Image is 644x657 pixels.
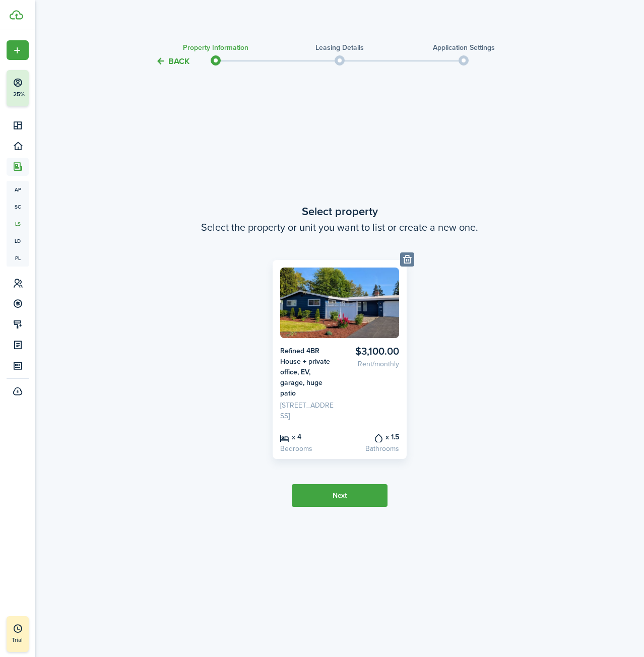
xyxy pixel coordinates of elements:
[280,346,336,399] card-listing-title: Refined 4BR House + private office, EV, garage, huge patio
[343,346,399,357] card-listing-title: $3,100.00
[10,10,23,20] img: TenantCloud
[7,215,29,232] a: ls
[280,268,400,338] img: Listing avatar
[433,42,495,53] stepper-dot-title: Application settings
[292,484,388,507] button: Next
[343,443,399,454] card-listing-description: Bathrooms
[12,635,52,644] p: Trial
[280,431,336,442] card-listing-title: x 4
[7,181,29,198] a: ap
[343,359,399,369] card-listing-description: Rent/monthly
[128,220,551,235] wizard-step-header-description: Select the property or unit you want to list or create a new one.
[343,431,399,442] card-listing-title: x 1.5
[7,249,29,267] a: pl
[7,232,29,249] a: ld
[156,56,189,67] button: Back
[7,198,29,215] a: sc
[280,443,336,454] card-listing-description: Bedrooms
[13,90,25,99] p: 25%
[128,203,551,220] wizard-step-header-title: Select property
[183,42,248,53] stepper-dot-title: Property information
[7,40,29,60] button: Open menu
[7,70,90,106] button: 25%
[280,400,336,421] card-listing-description: [STREET_ADDRESS]
[315,42,364,53] stepper-dot-title: Leasing details
[400,252,414,267] button: Delete
[7,616,29,652] a: Trial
